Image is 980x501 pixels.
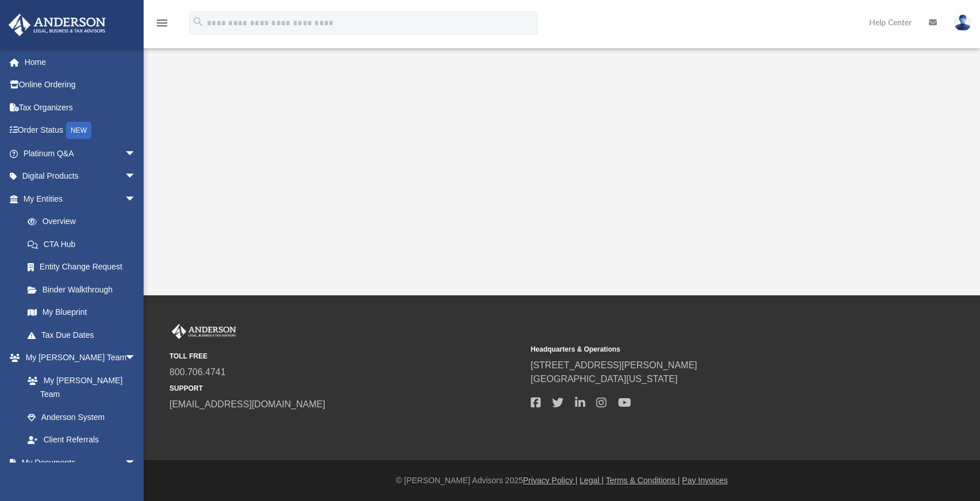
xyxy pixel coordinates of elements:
a: Legal | [580,476,604,485]
a: Home [8,51,153,74]
a: My Documentsarrow_drop_down [8,451,148,474]
div: NEW [66,122,91,139]
i: search [192,16,205,28]
a: 800.706.4741 [169,367,226,377]
small: TOLL FREE [169,351,523,361]
a: Online Ordering [8,74,153,97]
img: Anderson Advisors Platinum Portal [5,14,109,36]
a: Overview [16,210,153,233]
span: arrow_drop_down [125,187,148,211]
small: Headquarters & Operations [531,344,884,354]
a: Binder Walkthrough [16,278,153,301]
a: Anderson System [16,406,148,429]
a: Pay Invoices [682,476,727,485]
span: arrow_drop_down [125,346,148,370]
a: Entity Change Request [16,256,153,279]
a: My Blueprint [16,301,148,324]
a: [STREET_ADDRESS][PERSON_NAME] [531,360,697,370]
a: Order StatusNEW [8,119,153,142]
small: SUPPORT [169,383,523,394]
a: My [PERSON_NAME] Teamarrow_drop_down [8,346,148,369]
a: Tax Organizers [8,96,153,119]
a: Tax Due Dates [16,323,153,346]
span: arrow_drop_down [125,451,148,475]
img: User Pic [954,14,971,31]
img: Anderson Advisors Platinum Portal [169,324,238,339]
a: My Entitiesarrow_drop_down [8,187,153,210]
span: arrow_drop_down [125,165,148,188]
a: CTA Hub [16,233,153,256]
a: menu [155,22,169,30]
span: arrow_drop_down [125,142,148,165]
div: © [PERSON_NAME] Advisors 2025 [144,475,980,487]
a: Platinum Q&Aarrow_drop_down [8,142,153,165]
i: menu [155,16,169,30]
a: My [PERSON_NAME] Team [16,369,142,406]
a: [EMAIL_ADDRESS][DOMAIN_NAME] [169,399,325,409]
a: Privacy Policy | [523,476,578,485]
a: Client Referrals [16,429,148,452]
a: Terms & Conditions | [606,476,680,485]
a: [GEOGRAPHIC_DATA][US_STATE] [531,374,678,384]
a: Digital Productsarrow_drop_down [8,165,153,188]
